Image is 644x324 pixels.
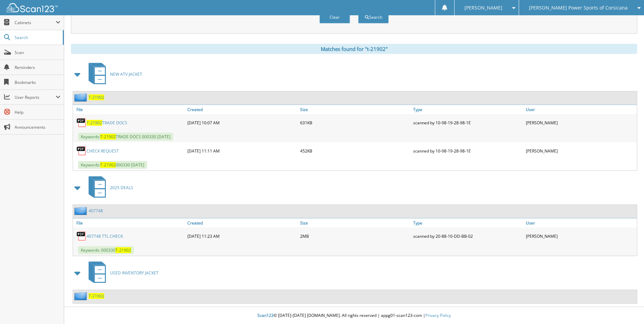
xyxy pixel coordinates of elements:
a: Size [298,218,411,228]
div: [DATE] 10:07 AM [186,116,298,129]
div: 631KB [298,116,411,129]
span: Keywords: 000330 [DATE] [78,161,147,169]
div: © [DATE]-[DATE] [DOMAIN_NAME]. All rights reserved | appg01-scan123-com | [64,307,644,324]
span: Bookmarks [15,79,60,85]
a: T-21902 [89,94,104,100]
img: scan123-logo-white.svg [7,3,58,12]
span: Cabinets [15,20,56,25]
span: NEW ATV JACKET [110,71,142,77]
a: USED INVENTORY JACKET [85,259,159,286]
a: T-21902TRADE DOCS [87,120,127,126]
iframe: Chat Widget [610,291,644,324]
img: PDF.png [76,146,87,156]
img: PDF.png [76,118,87,128]
div: scanned by 20-88-10-DD-BB-02 [411,229,524,243]
a: Size [298,105,411,114]
span: [PERSON_NAME] Power Sports of Corsicana [529,6,628,10]
span: Announcements [15,124,60,130]
span: T-21902 [100,134,116,140]
div: [PERSON_NAME] [524,116,637,129]
span: Help [15,109,60,115]
div: [PERSON_NAME] [524,229,637,243]
div: 2MB [298,229,411,243]
span: T-21902 [115,247,131,253]
a: CHECK REQUEST [87,148,119,154]
a: User [524,218,637,228]
div: scanned by 10-98-19-28-98-1E [411,144,524,158]
a: Created [186,105,298,114]
a: NEW ATV JACKET [85,61,142,88]
img: folder2.png [74,206,89,215]
a: Created [186,218,298,228]
a: 407748 [89,208,103,214]
a: T-21902 [89,293,104,299]
div: 452KB [298,144,411,158]
div: Matches found for "t-21902" [71,44,637,54]
a: Type [411,218,524,228]
button: Clear [319,11,350,23]
a: 2025 DEALS [85,174,133,201]
a: Type [411,105,524,114]
a: File [73,105,186,114]
div: [DATE] 11:23 AM [186,229,298,243]
span: User Reports [15,94,56,100]
a: Privacy Policy [425,312,451,318]
a: File [73,218,186,228]
a: User [524,105,637,114]
img: PDF.png [76,231,87,241]
span: T-21902 [87,120,102,126]
span: Reminders [15,65,60,70]
span: 2025 DEALS [110,185,133,191]
span: Scan123 [257,312,274,318]
button: Search [358,11,389,23]
span: [PERSON_NAME] [464,6,502,10]
span: T-21902 [100,162,116,168]
a: 407748 TTL CHECK [87,233,123,239]
span: USED INVENTORY JACKET [110,270,159,276]
img: folder2.png [74,93,89,102]
div: [PERSON_NAME] [524,144,637,158]
div: [DATE] 11:11 AM [186,144,298,158]
img: folder2.png [74,292,89,300]
span: Keywords: TRADE DOCS 000330 [DATE] [78,133,173,141]
span: Scan [15,50,60,55]
span: Keywords: 000330 [78,246,134,254]
span: Search [15,35,59,40]
div: scanned by 10-98-19-28-98-1E [411,116,524,129]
